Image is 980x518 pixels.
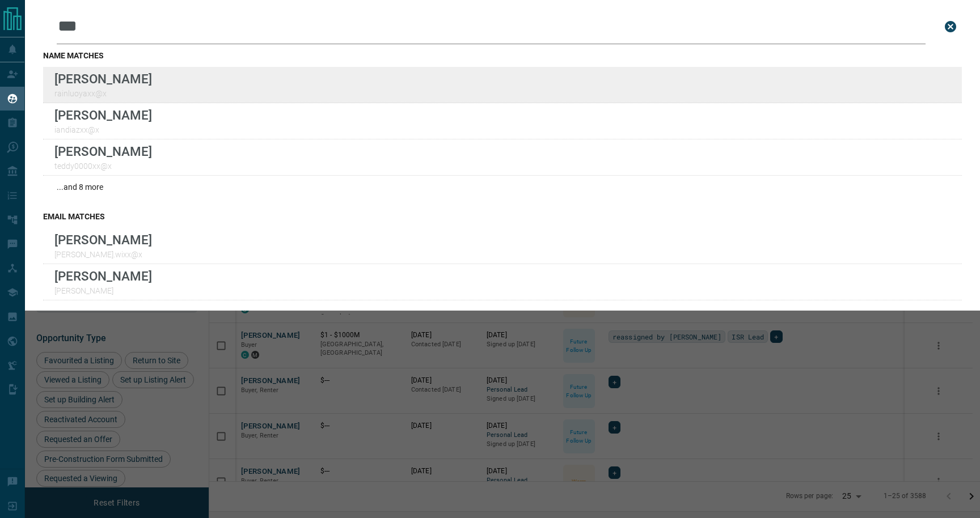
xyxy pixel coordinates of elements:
[54,125,152,134] p: iandiazxx@x
[54,144,152,159] p: [PERSON_NAME]
[54,286,152,295] p: [PERSON_NAME]
[54,89,152,98] p: rainluoyaxx@x
[43,212,962,221] h3: email matches
[54,162,152,171] p: teddy0000xx@x
[54,269,152,283] p: [PERSON_NAME]
[54,71,152,86] p: [PERSON_NAME]
[43,176,962,198] div: ...and 8 more
[939,15,962,38] button: close search bar
[54,232,152,247] p: [PERSON_NAME]
[54,108,152,122] p: [PERSON_NAME]
[54,250,152,259] p: [PERSON_NAME].wixx@x
[43,51,962,60] h3: name matches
